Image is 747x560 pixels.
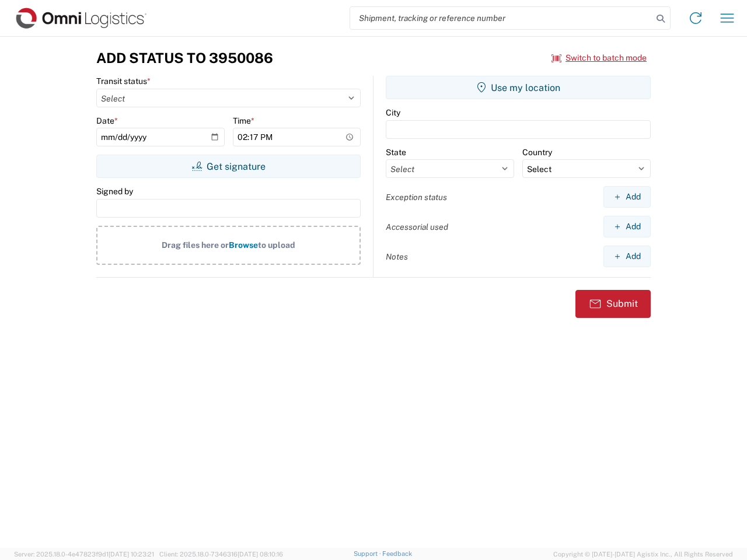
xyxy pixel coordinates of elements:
[233,116,254,126] label: Time
[382,550,412,557] a: Feedback
[603,186,651,208] button: Add
[386,107,400,118] label: City
[386,222,448,232] label: Accessorial used
[96,76,151,86] label: Transit status
[229,240,258,250] span: Browse
[386,76,651,99] button: Use my location
[96,186,133,197] label: Signed by
[96,116,118,126] label: Date
[354,550,383,557] a: Support
[109,551,154,558] span: [DATE] 10:23:21
[14,551,154,558] span: Server: 2025.18.0-4e47823f9d1
[96,50,273,66] h3: Add Status to 3950086
[159,551,283,558] span: Client: 2025.18.0-7346316
[162,240,229,250] span: Drag files here or
[96,155,361,178] button: Get signature
[238,551,283,558] span: [DATE] 08:10:16
[386,192,447,202] label: Exception status
[386,147,406,157] label: State
[551,48,647,68] button: Switch to batch mode
[603,216,651,237] button: Add
[350,7,652,29] input: Shipment, tracking or reference number
[522,147,552,157] label: Country
[575,290,651,318] button: Submit
[258,240,295,250] span: to upload
[553,549,733,559] span: Copyright © [DATE]-[DATE] Agistix Inc., All Rights Reserved
[603,246,651,267] button: Add
[386,251,408,262] label: Notes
